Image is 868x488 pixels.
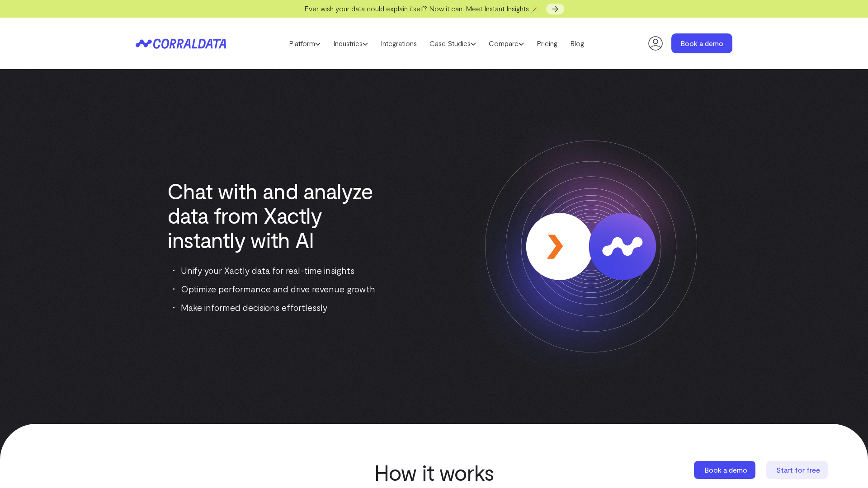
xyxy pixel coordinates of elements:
[704,465,747,474] span: Book a demo
[530,37,564,50] a: Pricing
[671,33,732,53] a: Book a demo
[283,37,327,50] a: Platform
[327,37,374,50] a: Industries
[304,4,540,13] span: Ever wish your data could explain itself? Now it can. Meet Instant Insights 🪄
[278,460,590,484] h2: How it works
[482,37,530,50] a: Compare
[423,37,482,50] a: Case Studies
[173,263,387,277] li: Unify your Xactly data for real-time insights
[776,465,820,474] span: Start for free
[374,37,423,50] a: Integrations
[173,282,387,296] li: Optimize performance and drive revenue growth
[766,461,830,479] a: Start for free
[173,300,387,314] li: Make informed decisions effortlessly
[564,37,590,50] a: Blog
[167,178,387,252] h1: Chat with and analyze data from Xactly instantly with AI
[694,461,757,479] a: Book a demo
